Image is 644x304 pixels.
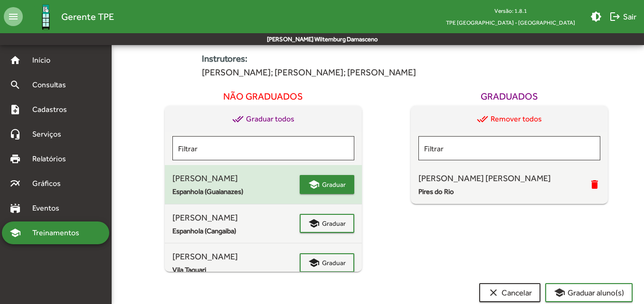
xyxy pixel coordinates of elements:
[479,283,540,302] button: Cancelar
[27,55,64,66] span: Início
[27,203,72,214] span: Eventos
[4,7,23,26] mat-icon: menu
[308,179,320,190] mat-icon: school
[300,175,354,194] button: Graduar
[606,8,640,25] button: Sair
[418,186,589,197] span: Pires do Rio
[172,226,300,237] span: Espanhola (Cangaiba)
[172,265,300,276] span: Vila Taquari
[61,9,114,24] span: Gerente TPE
[590,11,602,22] mat-icon: brightness_medium
[27,129,74,140] span: Serviços
[438,5,583,17] div: Versão: 1.8.1
[9,55,21,66] mat-icon: home
[232,113,294,125] span: Graduar todos
[308,218,320,229] mat-icon: school
[9,153,21,165] mat-icon: print
[30,1,61,32] img: Logo
[488,284,532,301] span: Cancelar
[609,8,636,25] span: Sair
[477,113,488,125] mat-icon: done_all
[322,176,346,193] span: Graduar
[322,254,346,271] span: Graduar
[9,178,21,189] mat-icon: multiline_chart
[589,179,600,190] mat-icon: delete
[172,250,300,263] span: [PERSON_NAME]
[554,284,624,301] span: Graduar aluno(s)
[554,287,565,298] mat-icon: school
[27,104,79,115] span: Cadastros
[27,178,74,189] span: Gráficos
[477,113,542,125] span: Remover todos
[172,211,300,224] span: [PERSON_NAME]
[9,203,21,214] mat-icon: stadium
[27,79,78,91] span: Consultas
[488,287,499,298] mat-icon: clear
[9,129,21,140] mat-icon: headset_mic
[172,186,300,197] span: Espanhola (Guaianazes)
[23,1,114,32] a: Gerente TPE
[232,113,244,125] mat-icon: done_all
[300,253,354,272] button: Graduar
[438,17,583,28] span: TPE [GEOGRAPHIC_DATA] - [GEOGRAPHIC_DATA]
[27,153,78,165] span: Relatórios
[9,104,21,115] mat-icon: note_add
[172,172,300,184] span: [PERSON_NAME]
[308,257,320,268] mat-icon: school
[223,91,303,102] h5: Não graduados
[481,91,538,102] h5: Graduados
[202,52,416,66] strong: Instrutores:
[418,172,589,184] span: [PERSON_NAME] [PERSON_NAME]
[9,227,21,239] mat-icon: school
[545,283,633,302] button: Graduar aluno(s)
[27,227,91,239] span: Treinamentos
[609,11,621,22] mat-icon: logout
[322,215,346,232] span: Graduar
[9,79,21,91] mat-icon: search
[300,214,354,233] button: Graduar
[202,66,416,80] span: [PERSON_NAME]; [PERSON_NAME]; [PERSON_NAME]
